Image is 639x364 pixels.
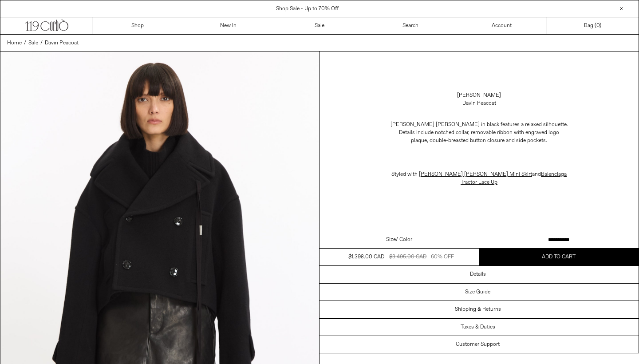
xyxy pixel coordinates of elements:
[7,39,22,47] a: Home
[461,324,495,330] h3: Taxes & Duties
[457,91,501,99] a: [PERSON_NAME]
[28,40,38,47] span: Sale
[183,17,274,34] a: New In
[411,129,559,144] span: otched collar, removable ribbon with engraved logo plaque, double-breasted button closure and sid...
[465,289,490,295] h3: Size Guide
[24,39,26,47] span: /
[45,39,79,47] a: Davin Peacoat
[431,253,454,261] div: 60% OFF
[365,17,456,34] a: Search
[276,5,339,12] a: Shop Sale - Up to 70% Off
[40,39,43,47] span: /
[596,22,601,30] span: )
[456,341,500,348] h3: Customer Support
[455,306,501,313] h3: Shipping & Returns
[419,171,532,178] a: [PERSON_NAME] [PERSON_NAME] Mini Skirt
[542,253,576,261] span: Add to cart
[596,22,600,29] span: 0
[348,253,384,261] div: $1,398.00 CAD
[470,271,486,277] h3: Details
[479,249,639,265] button: Add to cart
[396,236,412,244] span: / Color
[389,253,426,261] div: $3,495.00 CAD
[274,17,365,34] a: Sale
[28,39,38,47] a: Sale
[462,99,496,107] div: Davin Peacoat
[391,171,567,186] span: Styled with and
[547,17,638,34] a: Bag ()
[7,40,22,47] span: Home
[390,116,568,149] p: [PERSON_NAME] [PERSON_NAME] in black features a relaxed silhouette. Details include n
[45,40,79,47] span: Davin Peacoat
[92,17,183,34] a: Shop
[456,17,547,34] a: Account
[386,236,396,244] span: Size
